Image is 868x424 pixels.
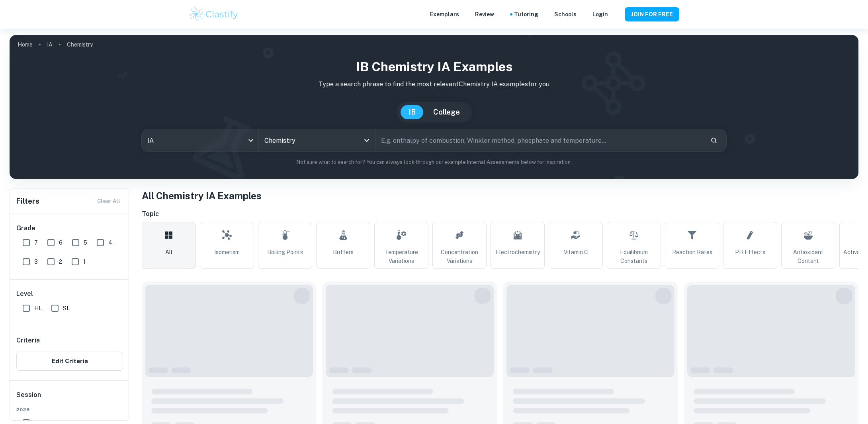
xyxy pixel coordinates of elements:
[514,10,538,19] a: Tutoring
[189,6,239,22] img: Clastify logo
[16,196,39,207] h6: Filters
[425,105,468,119] button: College
[142,209,858,219] h6: Topic
[378,248,425,265] span: Temperature Variations
[108,238,112,247] span: 4
[475,10,494,19] p: Review
[16,80,852,89] p: Type a search phrase to find the most relevant Chemistry IA examples for you
[165,248,172,257] span: All
[430,10,459,19] p: Exemplars
[16,390,123,406] h6: Session
[10,35,858,179] img: profile cover
[333,248,354,257] span: Buffers
[16,406,123,413] span: 2026
[707,134,721,147] button: Search
[34,238,38,247] span: 7
[34,257,38,266] span: 3
[16,224,123,233] h6: Grade
[401,105,424,119] button: IB
[59,257,62,266] span: 2
[142,189,858,203] h1: All Chemistry IA Examples
[625,7,679,21] button: JOIN FOR FREE
[496,248,540,257] span: Electrochemistry
[610,248,657,265] span: Equilibrium Constants
[142,129,258,152] div: IA
[67,40,93,49] p: Chemistry
[59,238,63,247] span: 6
[16,289,123,299] h6: Level
[735,248,765,257] span: pH Effects
[83,257,86,266] span: 1
[564,248,588,257] span: Vitamin C
[16,57,852,76] h1: IB Chemistry IA examples
[614,12,618,16] button: Help and Feedback
[672,248,712,257] span: Reaction Rates
[34,304,42,313] span: HL
[18,39,33,50] a: Home
[785,248,832,265] span: Antioxidant Content
[214,248,240,257] span: Isomerism
[267,248,303,257] span: Boiling Points
[361,135,372,146] button: Open
[84,238,87,247] span: 5
[63,304,70,313] span: SL
[436,248,483,265] span: Concentration Variations
[375,129,704,152] input: E.g. enthalpy of combustion, Winkler method, phosphate and temperature...
[554,10,577,19] a: Schools
[592,10,608,19] a: Login
[16,158,852,166] p: Not sure what to search for? You can always look through our example Internal Assessments below f...
[16,336,40,345] h6: Criteria
[16,352,123,371] button: Edit Criteria
[47,39,53,50] a: IA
